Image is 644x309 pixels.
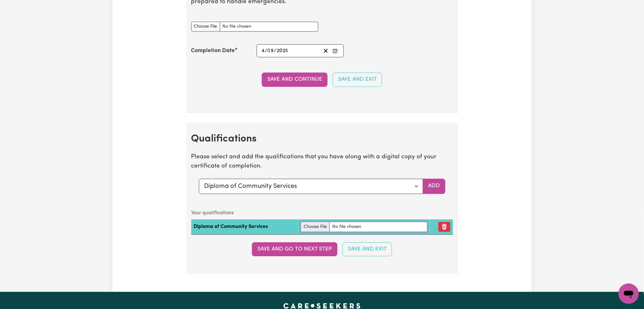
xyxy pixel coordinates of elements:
span: / [265,48,268,54]
p: Please select and add the qualifications that you have along with a digital copy of your certific... [191,153,453,171]
button: Save and Exit [333,72,382,86]
span: 0 [268,48,271,53]
button: Save and go to next step [252,242,337,256]
iframe: Button to launch messaging window [619,284,639,304]
button: Add selected qualification [423,179,445,194]
input: -- [261,46,265,55]
button: Enter the Completion Date of your CPR Course [331,46,340,55]
label: Completion Date [191,47,235,55]
button: Save and Exit [342,242,392,256]
h2: Qualifications [191,133,453,145]
span: / [274,48,277,54]
a: Careseekers home page [283,303,361,308]
input: -- [268,46,274,55]
td: Diploma of Community Services [191,219,299,235]
button: Save and Continue [262,72,328,86]
caption: Your qualifications [191,207,453,219]
button: Remove qualification [438,222,451,232]
button: Clear date [321,46,331,55]
input: ---- [277,46,288,55]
